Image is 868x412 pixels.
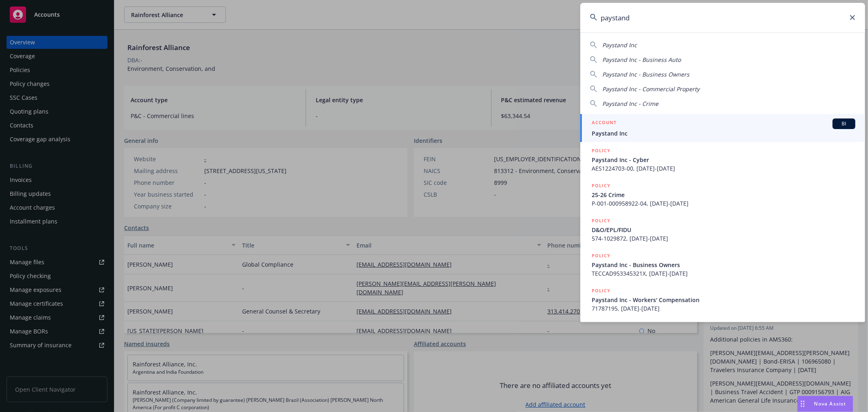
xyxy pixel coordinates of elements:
h5: POLICY [592,217,610,225]
h5: POLICY [592,182,610,190]
div: Drag to move [798,396,808,412]
h5: ACCOUNT [592,118,617,128]
h5: POLICY [592,287,610,295]
span: Paystand Inc - Commercial Property [602,85,700,93]
span: Paystand Inc [592,129,855,138]
span: 574-1029872, [DATE]-[DATE] [592,234,855,243]
a: POLICYPaystand Inc - CyberAES1224703-00, [DATE]-[DATE] [580,142,865,177]
span: P-001-000958922-04, [DATE]-[DATE] [592,199,855,208]
span: Paystand Inc - Workers' Compensation [592,296,855,304]
span: Paystand Inc [602,41,637,49]
span: 71787195, [DATE]-[DATE] [592,304,855,313]
span: BI [836,120,852,127]
span: Paystand Inc - Business Owners [592,261,855,269]
button: Nova Assist [797,396,853,412]
a: ACCOUNTBIPaystand Inc [580,114,865,142]
a: POLICYD&O/EPL/FIDU574-1029872, [DATE]-[DATE] [580,212,865,247]
h5: POLICY [592,252,610,260]
a: POLICYPaystand Inc - Workers' Compensation71787195, [DATE]-[DATE] [580,282,865,317]
span: AES1224703-00, [DATE]-[DATE] [592,164,855,173]
span: 25-26 Crime [592,191,855,199]
h5: POLICY [592,147,610,155]
span: TECCAD953345321X, [DATE]-[DATE] [592,269,855,278]
span: D&O/EPL/FIDU [592,226,855,234]
span: Paystand Inc - Business Owners [602,70,689,78]
input: Search... [580,3,865,32]
span: Paystand Inc - Business Auto [602,56,681,64]
a: POLICYPaystand Inc - Business OwnersTECCAD953345321X, [DATE]-[DATE] [580,247,865,282]
span: Paystand Inc - Cyber [592,156,855,164]
span: Paystand Inc - Crime [602,100,658,107]
a: POLICY25-26 CrimeP-001-000958922-04, [DATE]-[DATE] [580,177,865,212]
span: Nova Assist [814,400,846,407]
